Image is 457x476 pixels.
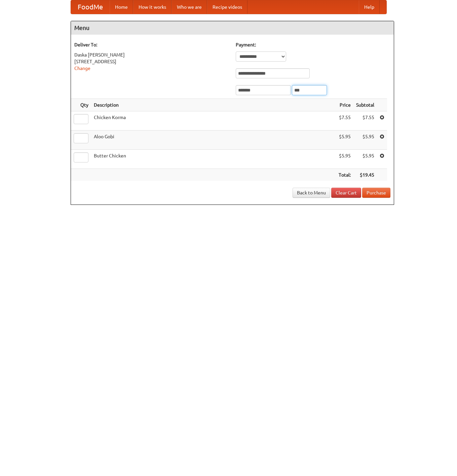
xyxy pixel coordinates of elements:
td: $5.95 [336,150,353,169]
a: Who we are [172,0,207,14]
h4: Menu [71,21,394,35]
td: $5.95 [336,131,353,150]
button: Purchase [362,188,390,198]
a: How it works [133,0,172,14]
td: $5.95 [353,131,377,150]
th: $19.45 [353,169,377,181]
h5: Payment: [236,41,390,48]
th: Total: [336,169,353,181]
th: Qty [71,99,91,111]
a: Back to Menu [293,188,330,198]
a: FoodMe [71,0,110,14]
td: Chicken Korma [91,111,336,131]
a: Help [359,0,380,14]
td: $7.55 [336,111,353,131]
div: [STREET_ADDRESS] [74,58,229,65]
h5: Deliver To: [74,41,229,48]
td: Butter Chicken [91,150,336,169]
a: Recipe videos [207,0,247,14]
td: Aloo Gobi [91,131,336,150]
th: Price [336,99,353,111]
div: Daska [PERSON_NAME] [74,51,229,58]
td: $5.95 [353,150,377,169]
a: Change [74,66,90,71]
a: Clear Cart [331,188,361,198]
td: $7.55 [353,111,377,131]
th: Subtotal [353,99,377,111]
a: Home [110,0,133,14]
th: Description [91,99,336,111]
